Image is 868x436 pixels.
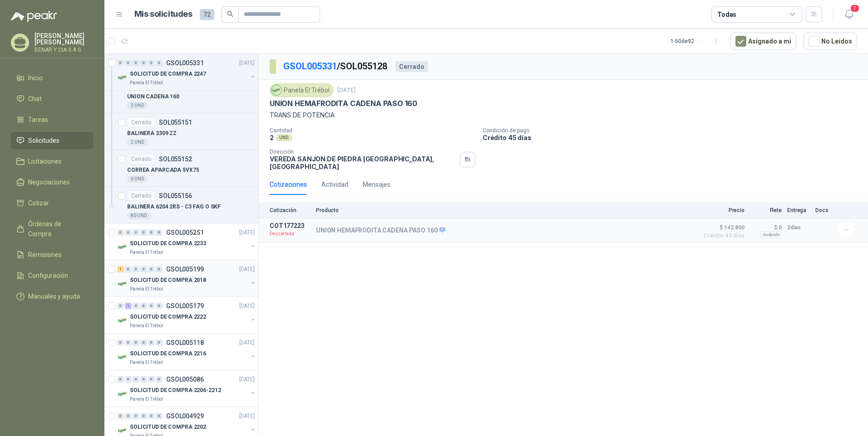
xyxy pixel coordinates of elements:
p: Panela El Trébol [130,286,163,293]
button: 7 [841,6,857,23]
p: CORREA APARCADA 5VX75 [127,166,199,174]
div: Todas [717,10,736,19]
div: 0 [140,303,147,309]
a: CerradoSOL055151BALINERA 3309 ZZ2 UND [104,113,258,150]
span: Manuales y ayuda [28,291,80,301]
div: 80 UND [127,212,151,219]
p: Panela El Trébol [130,249,163,256]
span: search [227,11,233,17]
div: 3 UND [127,102,148,109]
p: Panela El Trébol [130,396,163,403]
div: Mensajes [363,179,390,189]
p: GSOL005331 [166,60,204,66]
div: 0 [117,60,124,66]
div: 0 [133,376,139,383]
div: 6 UND [127,175,148,183]
p: Condición de pago [483,127,864,134]
span: Cotizar [28,198,49,208]
div: Panela El Trébol [270,83,334,97]
p: Panela El Trébol [130,359,163,366]
a: 0 0 0 0 0 0 GSOL005251[DATE] Company LogoSOLICITUD DE COMPRA 2233Panela El Trébol [117,227,256,256]
a: Remisiones [11,246,94,263]
p: [DATE] [239,339,255,347]
div: 0 [156,413,163,419]
div: 1 [125,303,132,309]
a: GSOL005331 [283,61,337,72]
div: Cerrado [395,61,428,72]
p: Precio [699,207,745,213]
p: Flete [750,207,782,213]
p: GSOL004929 [166,413,204,419]
div: Incluido [760,231,782,238]
span: Solicitudes [28,136,59,145]
a: Tareas [11,111,94,128]
div: 0 [156,60,163,66]
p: [DATE] [337,86,355,95]
p: SOLICITUD DE COMPRA 2202 [130,423,206,431]
span: Chat [28,94,42,104]
p: / SOL055128 [283,59,388,73]
div: 0 [148,339,155,346]
p: Producto [316,207,694,213]
p: GSOL005118 [166,339,204,346]
div: 0 [133,229,139,236]
div: 0 [148,60,155,66]
a: Configuración [11,267,94,284]
p: 2 [270,134,274,141]
a: 0 1 0 0 0 0 GSOL005179[DATE] Company LogoSOLICITUD DE COMPRA 2222Panela El Trébol [117,300,256,329]
div: 0 [125,339,132,346]
img: Company Logo [117,72,128,83]
div: 0 [117,303,124,309]
p: Panela El Trébol [130,322,163,329]
div: 0 [148,229,155,236]
div: 1 [117,266,124,272]
div: 0 [117,229,124,236]
p: SOL055156 [159,193,192,199]
img: Company Logo [117,352,128,363]
div: 0 [125,376,132,383]
div: 0 [140,229,147,236]
a: Cotizar [11,194,94,212]
a: CerradoSOL055132UNION CADENA 1603 UND [104,77,258,113]
div: 0 [156,303,163,309]
p: SOLICITUD DE COMPRA 2018 [130,276,206,285]
p: BALINERA 3309 ZZ [127,129,177,138]
p: [DATE] [239,228,255,237]
p: Crédito 45 días [483,134,864,141]
p: SOLICITUD DE COMPRA 2233 [130,239,206,248]
p: 2 días [787,222,810,233]
span: Negociaciones [28,177,70,187]
div: 0 [140,266,147,272]
div: 0 [125,229,132,236]
p: [DATE] [239,375,255,384]
img: Company Logo [117,242,128,252]
a: 0 0 0 0 0 0 GSOL005086[DATE] Company LogoSOLICITUD DE COMPRA 2206-2212Panela El Trébol [117,374,256,403]
div: 0 [148,376,155,383]
div: 0 [140,413,147,419]
a: CerradoSOL055156BALINERA 6204 2RS - C3 FAG O SKF80 UND [104,187,258,223]
p: SOLICITUD DE COMPRA 2206-2212 [130,386,221,395]
a: Manuales y ayuda [11,288,94,305]
div: Cerrado [127,190,155,201]
div: 0 [117,339,124,346]
div: 0 [125,266,132,272]
p: GSOL005086 [166,376,204,383]
img: Company Logo [117,278,128,289]
div: 0 [125,413,132,419]
p: [DATE] [239,265,255,274]
div: 0 [156,339,163,346]
p: Entrega [787,207,810,213]
p: Descartada [270,229,311,238]
img: Company Logo [117,388,128,399]
p: BALINERA 6204 2RS - C3 FAG O SKF [127,203,221,211]
span: Órdenes de Compra [28,219,85,239]
div: 0 [133,266,139,272]
div: UND [276,134,292,141]
a: 1 0 0 0 0 0 GSOL005199[DATE] Company LogoSOLICITUD DE COMPRA 2018Panela El Trébol [117,264,256,293]
span: Remisiones [28,250,62,260]
button: No Leídos [804,33,857,50]
p: SOL055152 [159,156,192,162]
span: Inicio [28,73,43,83]
h1: Mis solicitudes [134,8,192,21]
p: SOLICITUD DE COMPRA 2247 [130,70,206,78]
